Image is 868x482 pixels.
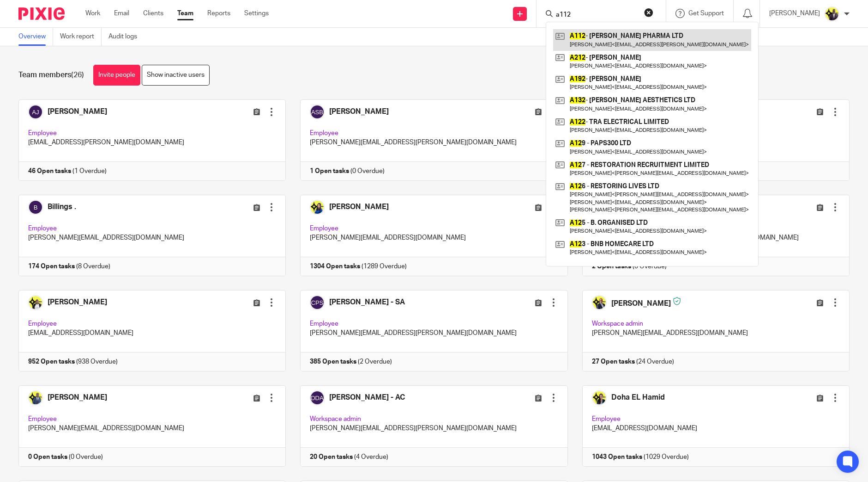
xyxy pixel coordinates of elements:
span: Get Support [688,10,724,17]
a: Work report [60,28,102,46]
a: Invite people [93,65,140,86]
a: Team [177,9,193,18]
a: Settings [244,9,269,18]
img: Pixie [18,7,65,20]
a: Audit logs [108,28,144,46]
button: Clear [644,8,653,17]
a: Email [114,9,129,18]
a: Show inactive users [142,65,210,86]
input: Search [555,11,638,19]
a: Clients [143,9,163,18]
a: Work [85,9,100,18]
a: Overview [18,28,53,46]
a: Reports [207,9,230,18]
span: (26) [71,71,84,79]
h1: Team members [18,70,84,80]
img: Yemi-Starbridge.jpg [825,6,839,21]
p: [PERSON_NAME] [769,9,820,18]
